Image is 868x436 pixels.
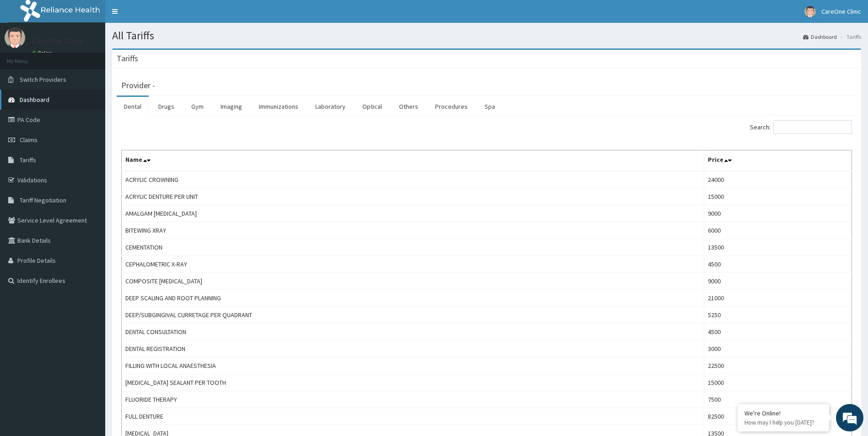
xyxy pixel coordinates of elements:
[32,50,54,56] a: Online
[112,30,861,42] h1: All Tariffs
[804,6,816,17] img: User Image
[117,54,138,63] h3: Tariffs
[477,97,502,116] a: Spa
[308,97,353,116] a: Laboratory
[252,97,306,116] a: Immunizations
[704,188,852,205] td: 15000
[122,290,704,307] td: DEEP SCALING AND ROOT PLANNING
[122,374,704,391] td: [MEDICAL_DATA] SEALANT PER TOOTH
[20,156,36,164] span: Tariffs
[821,7,861,16] span: CareOne Clinic
[122,324,704,340] td: DENTAL CONSULTATION
[122,340,704,357] td: DENTAL REGISTRATION
[32,37,84,45] p: CareOne Clinic
[122,357,704,374] td: FILLING WITH LOCAL ANAESTHESIA
[213,97,249,116] a: Imaging
[355,97,389,116] a: Optical
[122,150,704,171] th: Name
[704,391,852,408] td: 7500
[704,324,852,340] td: 4500
[704,307,852,324] td: 5250
[704,357,852,374] td: 22500
[704,222,852,239] td: 6000
[704,340,852,357] td: 3000
[704,290,852,307] td: 21000
[117,97,149,116] a: Dental
[121,81,155,90] h3: Provider -
[122,391,704,408] td: FLUORIDE THERAPY
[704,171,852,188] td: 24000
[704,239,852,256] td: 13500
[122,171,704,188] td: ACRYLIC CROWNING
[122,273,704,290] td: COMPOSITE [MEDICAL_DATA]
[428,97,475,116] a: Procedures
[122,239,704,256] td: CEMENTATION
[20,136,38,144] span: Claims
[122,188,704,205] td: ACRYLIC DENTURE PER UNIT
[744,409,822,417] div: We're Online!
[838,33,861,41] li: Tariffs
[184,97,211,116] a: Gym
[704,256,852,273] td: 4500
[5,27,25,48] img: User Image
[122,256,704,273] td: CEPHALOMETRIC X-RAY
[20,75,66,84] span: Switch Providers
[392,97,426,116] a: Others
[704,273,852,290] td: 9000
[122,205,704,222] td: AMALGAM [MEDICAL_DATA]
[151,97,182,116] a: Drugs
[122,307,704,324] td: DEEP/SUBGINGIVAL CURRETAGE PER QUADRANT
[750,120,852,134] label: Search:
[122,222,704,239] td: BITEWING XRAY
[803,33,837,41] a: Dashboard
[744,419,822,426] p: How may I help you today?
[704,150,852,171] th: Price
[122,408,704,425] td: FULL DENTURE
[704,374,852,391] td: 15000
[773,120,852,134] input: Search:
[20,96,49,104] span: Dashboard
[704,408,852,425] td: 82500
[20,196,66,204] span: Tariff Negotiation
[704,205,852,222] td: 9000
